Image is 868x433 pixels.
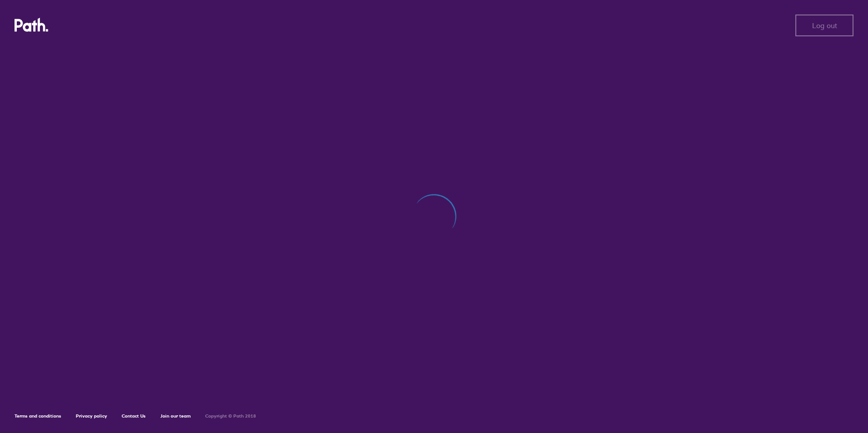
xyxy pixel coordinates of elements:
[122,413,146,419] a: Contact Us
[15,413,61,419] a: Terms and conditions
[795,15,853,36] button: Log out
[76,413,107,419] a: Privacy policy
[205,413,256,419] h6: Copyright © Path 2018
[812,21,837,30] span: Log out
[160,413,191,419] a: Join our team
